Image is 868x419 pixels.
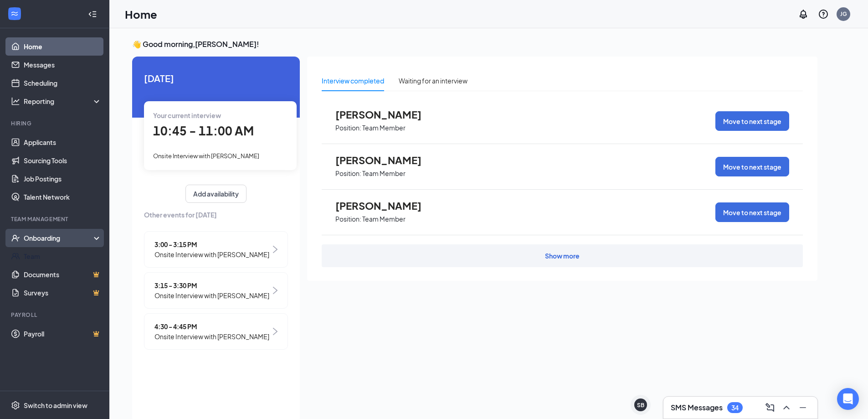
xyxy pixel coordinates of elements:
a: Scheduling [24,74,102,92]
span: Onsite Interview with [PERSON_NAME] [154,249,269,259]
div: JG [840,10,847,18]
svg: WorkstreamLogo [10,9,19,18]
svg: Collapse [88,10,97,19]
a: SurveysCrown [24,284,102,302]
p: Position: [335,215,361,223]
p: Team Member [362,169,406,178]
a: Messages [24,56,102,74]
a: Talent Network [24,188,102,206]
div: Interview completed [322,76,384,86]
p: Position: [335,124,361,132]
h3: 👋 Good morning, [PERSON_NAME] ! [132,39,817,49]
div: Show more [545,251,580,260]
span: [DATE] [144,71,288,85]
div: Hiring [11,119,100,127]
span: Onsite Interview with [PERSON_NAME] [154,290,269,300]
a: Job Postings [24,170,102,188]
h1: Home [125,6,157,22]
button: Add availability [185,185,247,203]
svg: ChevronUp [781,402,792,413]
button: Minimize [796,400,810,415]
button: Move to next stage [715,111,789,131]
span: 3:15 - 3:30 PM [154,280,269,290]
div: SB [637,401,644,409]
div: Waiting for an interview [399,76,467,86]
span: 4:30 - 4:45 PM [154,321,269,331]
p: Team Member [362,124,406,132]
span: Onsite Interview with [PERSON_NAME] [153,152,259,160]
span: Your current interview [153,111,221,119]
h3: SMS Messages [671,403,723,413]
button: Move to next stage [715,202,789,222]
span: 10:45 - 11:00 AM [153,123,254,138]
svg: UserCheck [11,233,20,243]
svg: Notifications [798,9,809,20]
a: Applicants [24,133,102,151]
span: [PERSON_NAME] [335,154,436,166]
svg: Settings [11,401,20,410]
a: DocumentsCrown [24,265,102,284]
a: Team [24,247,102,265]
div: Onboarding [24,233,94,243]
div: Payroll [11,311,100,319]
span: [PERSON_NAME] [335,200,436,212]
div: Switch to admin view [24,401,87,410]
span: [PERSON_NAME] [335,109,436,120]
button: Move to next stage [715,157,789,176]
p: Team Member [362,215,406,223]
a: Sourcing Tools [24,151,102,170]
button: ChevronUp [779,400,794,415]
svg: Analysis [11,97,20,106]
svg: Minimize [797,402,808,413]
svg: QuestionInfo [818,9,829,20]
svg: ComposeMessage [765,402,776,413]
div: Open Intercom Messenger [837,388,859,410]
span: 3:00 - 3:15 PM [154,239,269,249]
div: Reporting [24,97,102,106]
span: Onsite Interview with [PERSON_NAME] [154,331,269,341]
div: 34 [731,404,739,412]
a: PayrollCrown [24,325,102,343]
p: Position: [335,169,361,178]
button: ComposeMessage [763,400,777,415]
span: Other events for [DATE] [144,210,288,220]
a: Home [24,37,102,56]
div: Team Management [11,215,100,223]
